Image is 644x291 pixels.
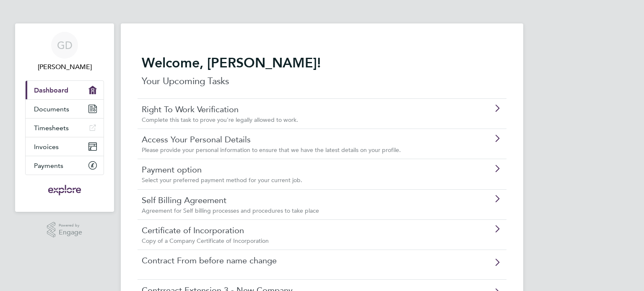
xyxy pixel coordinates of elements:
[57,40,73,51] span: GD
[47,183,82,197] img: exploregroup-logo-retina.png
[142,146,401,154] span: Please provide your personal information to ensure that we have the latest details on your profile.
[26,156,104,175] a: Payments
[34,124,69,132] span: Timesheets
[142,176,302,184] span: Select your preferred payment method for your current job.
[142,225,455,236] a: Certificate of Incorporation
[15,23,114,212] nav: Main navigation
[142,207,319,214] span: Agreement for Self billing processes and procedures to take place
[26,118,104,137] a: Timesheets
[142,75,502,88] p: Your Upcoming Tasks
[142,134,455,145] a: Access Your Personal Details
[25,183,104,197] a: Go to home page
[47,222,83,238] a: Powered byEngage
[59,222,82,229] span: Powered by
[142,255,455,266] a: Contract From before name change
[34,162,63,170] span: Payments
[142,116,298,124] span: Complete this task to prove you're legally allowed to work.
[34,105,69,113] span: Documents
[34,143,59,151] span: Invoices
[34,86,68,94] span: Dashboard
[142,164,455,175] a: Payment option
[25,32,104,72] a: GD[PERSON_NAME]
[26,81,104,99] a: Dashboard
[26,100,104,118] a: Documents
[142,237,269,245] span: Copy of a Company Certificate of Incorporation
[59,229,82,236] span: Engage
[142,195,455,206] a: Self Billing Agreement
[142,104,455,115] a: Right To Work Verification
[142,54,502,71] h2: Welcome, [PERSON_NAME]!
[26,137,104,156] a: Invoices
[25,62,104,72] span: Georgios Dalianis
